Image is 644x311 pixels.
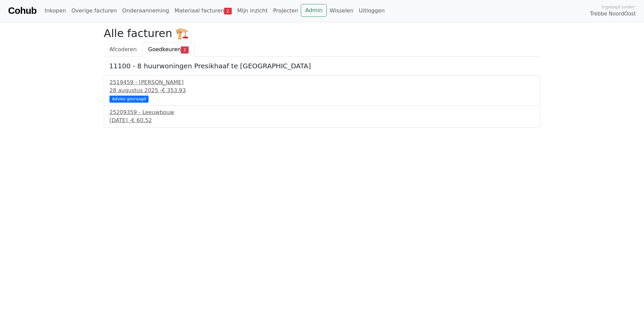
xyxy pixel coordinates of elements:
a: Admin [301,4,327,17]
h5: 11100 - 8 huurwoningen Presikhaaf te [GEOGRAPHIC_DATA] [109,62,535,70]
div: 25209359 - Leeuwbouw [109,108,535,116]
a: Cohub [8,3,36,19]
span: 2 [181,46,189,53]
h2: Alle facturen 🏗️ [104,27,540,40]
a: Onderaanneming [120,4,172,18]
div: 2519459 - [PERSON_NAME] [109,78,535,87]
a: Materiaal facturen2 [172,4,234,18]
span: € 60,52 [131,117,152,124]
a: Wisselen [327,4,356,18]
span: 2 [224,8,232,14]
a: 2519459 - [PERSON_NAME]28 augustus 2025 -€ 353,93 Advies gevraagd [109,78,535,102]
span: € 353,93 [162,87,186,94]
a: 25209359 - Leeuwbouw[DATE] -€ 60,52 [109,108,535,125]
a: Mijn inzicht [234,4,270,18]
a: Projecten [270,4,301,18]
a: Overige facturen [69,4,120,18]
span: Afcoderen [109,46,137,53]
span: Ingelogd onder: [602,4,636,10]
div: 28 augustus 2025 - [109,87,535,95]
a: Uitloggen [356,4,387,18]
a: Goedkeuren2 [142,42,194,57]
span: Trebbe NoordOost [590,10,636,18]
a: Afcoderen [104,42,142,57]
a: Inkopen [42,4,68,18]
div: Advies gevraagd [109,96,149,102]
div: [DATE] - [109,116,535,125]
span: Goedkeuren [148,46,181,53]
